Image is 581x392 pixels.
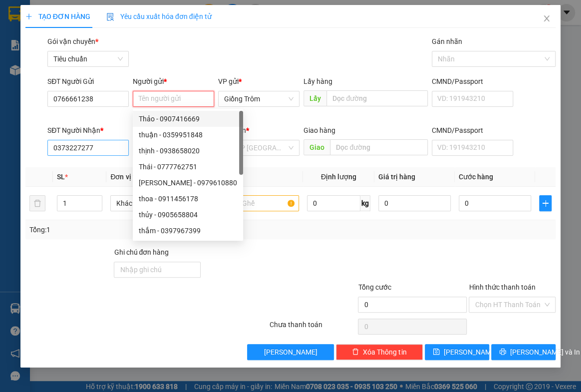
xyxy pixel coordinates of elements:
[139,209,237,220] div: thủy - 0905658804
[133,207,243,223] div: thủy - 0905658804
[360,195,370,211] span: kg
[25,13,32,20] span: plus
[106,12,212,20] span: Yêu cầu xuất hóa đơn điện tử
[540,199,551,207] span: plus
[110,173,148,181] span: Đơn vị tính
[106,13,114,21] img: icon
[224,91,293,106] span: Giồng Trôm
[133,191,243,207] div: thoa - 0911456178
[510,347,580,358] span: [PERSON_NAME] và In
[378,195,451,211] input: 0
[425,344,489,360] button: save[PERSON_NAME]
[53,51,123,66] span: Tiêu chuẩn
[209,195,299,211] input: VD: Bàn, Ghế
[116,196,195,211] span: Khác
[330,139,428,155] input: Dọc đường
[358,283,391,291] span: Tổng cước
[133,76,214,87] div: Người gửi
[321,173,356,181] span: Định lượng
[133,175,243,191] div: Thanh Hùng - 0979610880
[326,90,428,106] input: Dọc đường
[139,177,237,188] div: [PERSON_NAME] - 0979610880
[47,37,98,45] span: Gói vận chuyển
[543,14,551,22] span: close
[433,348,440,356] span: save
[539,195,552,211] button: plus
[269,319,357,337] div: Chưa thanh toán
[133,108,214,119] div: Tên không hợp lệ
[378,173,415,181] span: Giá trị hàng
[57,173,65,181] span: SL
[247,344,334,360] button: [PERSON_NAME]
[139,193,237,204] div: thoa - 0911456178
[303,90,326,106] span: Lấy
[432,37,462,45] label: Gán nhãn
[303,126,335,134] span: Giao hàng
[114,262,201,278] input: Ghi chú đơn hàng
[303,77,332,85] span: Lấy hàng
[139,113,237,124] div: Thảo - 0907416669
[459,173,493,181] span: Cước hàng
[491,344,556,360] button: printer[PERSON_NAME] và In
[47,76,129,87] div: SĐT Người Gửi
[533,5,561,33] button: Close
[133,223,243,239] div: thắm - 0397967399
[218,76,299,87] div: VP gửi
[114,248,169,256] label: Ghi chú đơn hàng
[47,125,129,136] div: SĐT Người Nhận
[499,348,506,356] span: printer
[25,12,90,20] span: TẠO ĐƠN HÀNG
[363,347,406,358] span: Xóa Thông tin
[352,348,359,356] span: delete
[29,195,45,211] button: delete
[264,347,317,358] span: [PERSON_NAME]
[133,159,243,175] div: Thái - 0777762751
[139,161,237,172] div: Thái - 0777762751
[444,347,497,358] span: [PERSON_NAME]
[432,125,513,136] div: CMND/Passport
[469,283,535,291] label: Hình thức thanh toán
[432,76,513,87] div: CMND/Passport
[139,129,237,140] div: thuận - 0359951848
[133,111,243,127] div: Thảo - 0907416669
[133,127,243,143] div: thuận - 0359951848
[303,139,330,155] span: Giao
[133,143,243,159] div: thịnh - 0938658020
[29,224,225,235] div: Tổng: 1
[139,145,237,156] div: thịnh - 0938658020
[139,225,237,236] div: thắm - 0397967399
[336,344,423,360] button: deleteXóa Thông tin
